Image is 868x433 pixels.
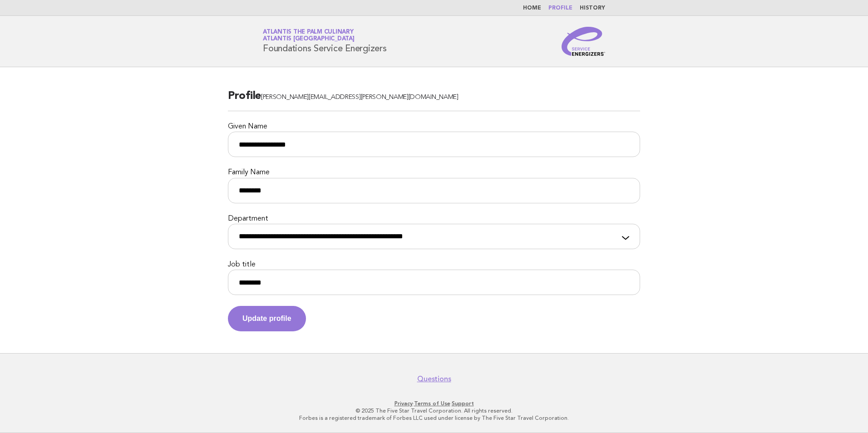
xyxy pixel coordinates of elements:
[417,374,451,384] a: Questions
[156,414,712,422] p: Forbes is a registered trademark of Forbes LLC used under license by The Five Star Travel Corpora...
[580,5,605,11] a: History
[548,5,572,11] a: Profile
[414,400,450,407] a: Terms of Use
[156,400,712,407] p: · ·
[523,5,541,11] a: Home
[562,27,605,56] img: Service Energizers
[228,260,640,270] label: Job title
[228,122,640,132] label: Given Name
[156,407,712,414] p: © 2025 The Five Star Travel Corporation. All rights reserved.
[263,36,355,42] span: Atlantis [GEOGRAPHIC_DATA]
[228,168,640,177] label: Family Name
[263,30,387,53] h1: Foundations Service Energizers
[263,29,355,42] a: Atlantis The Palm CulinaryAtlantis [GEOGRAPHIC_DATA]
[261,94,459,101] span: [PERSON_NAME][EMAIL_ADDRESS][PERSON_NAME][DOMAIN_NAME]
[228,306,306,331] button: Update profile
[395,400,413,407] a: Privacy
[228,89,640,111] h2: Profile
[452,400,474,407] a: Support
[228,214,640,224] label: Department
